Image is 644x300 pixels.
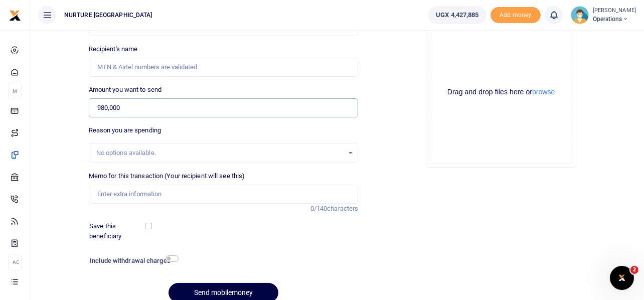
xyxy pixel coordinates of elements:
[96,148,344,158] div: No options available.
[327,205,358,212] span: characters
[9,10,21,22] img: logo-small
[8,83,22,99] li: M
[89,171,245,181] label: Memo for this transaction (Your recipient will see this)
[89,98,359,117] input: UGX
[424,6,490,24] li: Wallet ballance
[610,266,634,290] iframe: Intercom live chat
[89,185,359,204] input: Enter extra information
[310,205,328,212] span: 0/140
[8,254,22,270] li: Ac
[428,6,486,24] a: UGX 4,427,885
[491,11,541,18] a: Add money
[491,7,541,24] li: Toup your wallet
[436,10,478,20] span: UGX 4,427,885
[430,87,572,97] div: Drag and drop files here or
[89,221,147,241] label: Save this beneficiary
[60,11,156,20] span: NURTURE [GEOGRAPHIC_DATA]
[491,7,541,24] span: Add money
[9,11,21,19] a: logo-small logo-large logo-large
[89,125,161,135] label: Reason you are spending
[89,85,162,95] label: Amount you want to send
[89,44,138,54] label: Recipient's name
[426,17,576,168] div: File Uploader
[532,88,555,95] button: browse
[89,58,359,77] input: MTN & Airtel numbers are validated
[630,266,638,274] span: 2
[90,257,174,265] h6: Include withdrawal charges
